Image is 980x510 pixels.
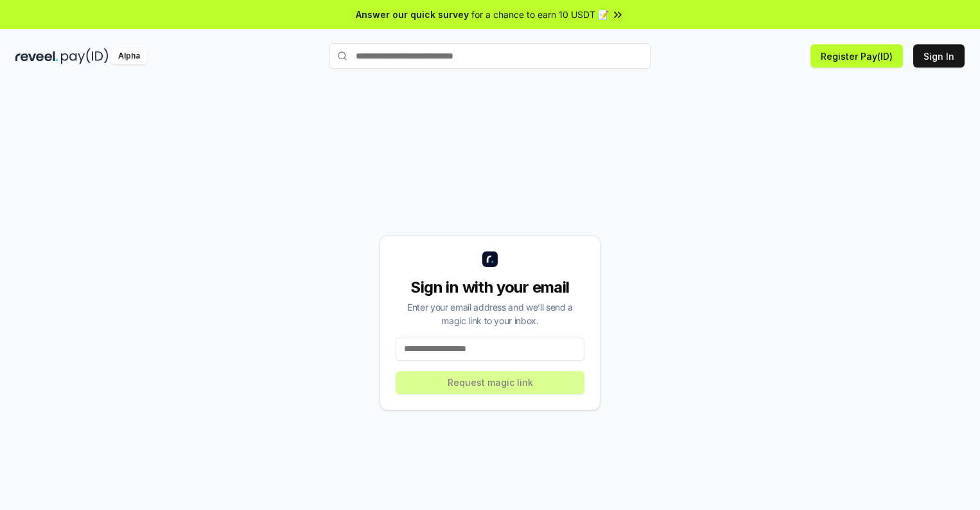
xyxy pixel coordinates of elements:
button: Register Pay(ID) [810,44,903,68]
div: Enter your email address and we’ll send a magic link to your inbox. [396,300,584,327]
img: reveel_dark [15,48,58,64]
img: pay_id [61,48,109,64]
img: logo_small [482,251,498,267]
div: Sign in with your email [396,277,584,298]
button: Sign In [913,44,965,68]
div: Alpha [111,48,147,64]
span: for a chance to earn 10 USDT 📝 [471,8,609,21]
span: Answer our quick survey [356,8,469,21]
